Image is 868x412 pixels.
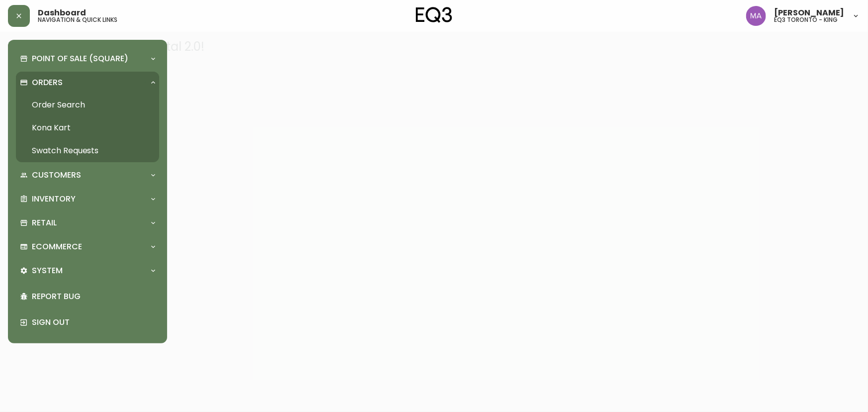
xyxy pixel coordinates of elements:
p: Report Bug [32,291,155,302]
div: Ecommerce [16,236,159,258]
h5: eq3 toronto - king [774,17,838,23]
p: Point of Sale (Square) [32,53,128,64]
p: Retail [32,217,57,228]
div: Report Bug [16,284,159,309]
span: [PERSON_NAME] [774,9,844,17]
a: Kona Kart [16,116,159,139]
div: Point of Sale (Square) [16,48,159,70]
div: Sign Out [16,309,159,335]
p: Ecommerce [32,241,82,252]
p: Inventory [32,194,76,205]
a: Order Search [16,94,159,116]
div: System [16,260,159,282]
p: Customers [32,170,81,181]
h5: navigation & quick links [38,17,117,23]
span: Dashboard [38,9,86,17]
p: Orders [32,77,63,88]
div: Inventory [16,188,159,210]
img: 4f0989f25cbf85e7eb2537583095d61e [746,6,766,26]
a: Swatch Requests [16,139,159,162]
img: logo [416,7,453,23]
div: Retail [16,212,159,234]
div: Orders [16,72,159,94]
div: Customers [16,164,159,186]
p: System [32,265,63,276]
p: Sign Out [32,317,155,328]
